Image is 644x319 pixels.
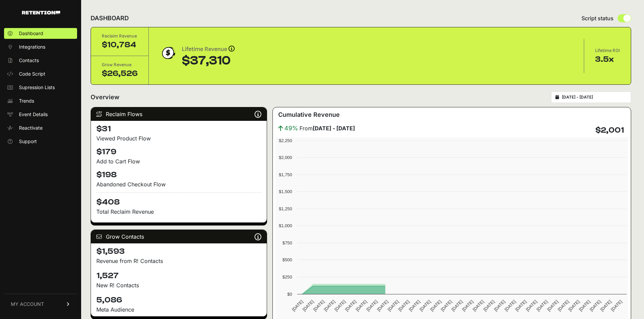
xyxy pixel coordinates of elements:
h4: $1,593 [96,246,261,257]
div: Abandoned Checkout Flow [96,180,261,188]
div: $10,784 [102,39,138,50]
text: $2,250 [279,138,292,143]
span: Dashboard [19,30,43,37]
text: [DATE] [440,299,453,312]
text: [DATE] [291,299,304,312]
span: MY ACCOUNT [11,301,44,308]
div: Lifetime Revenue [182,45,235,54]
text: [DATE] [334,299,347,312]
div: $37,310 [182,54,235,68]
h4: $31 [96,124,261,134]
span: Code Script [19,71,45,77]
text: [DATE] [535,299,549,312]
a: Code Script [4,69,77,79]
a: Integrations [4,42,77,52]
text: [DATE] [387,299,400,312]
text: [DATE] [482,299,496,312]
span: Trends [19,98,34,104]
div: Reclaim Flows [91,107,267,121]
div: Lifetime ROI [595,47,620,54]
text: [DATE] [578,299,591,312]
text: $0 [287,292,292,297]
text: $1,250 [279,206,292,211]
text: $1,750 [279,172,292,177]
text: $500 [283,257,292,262]
a: Event Details [4,109,77,120]
text: $1,500 [279,189,292,194]
text: [DATE] [355,299,368,312]
p: New R! Contacts [96,281,261,289]
text: [DATE] [302,299,315,312]
p: Revenue from R! Contacts [96,257,261,265]
h3: Cumulative Revenue [278,110,340,119]
a: Reactivate [4,123,77,133]
div: Add to Cart Flow [96,157,261,165]
text: [DATE] [376,299,389,312]
span: Support [19,138,37,145]
text: $2,000 [279,155,292,160]
p: Total Reclaim Revenue [96,208,261,216]
span: Script status [581,14,614,22]
text: [DATE] [610,299,623,312]
h4: $408 [96,192,261,208]
span: From [300,124,355,132]
text: [DATE] [397,299,410,312]
a: Supression Lists [4,82,77,93]
h2: DASHBOARD [91,14,129,23]
text: [DATE] [408,299,421,312]
text: [DATE] [461,299,474,312]
text: [DATE] [429,299,443,312]
h4: $198 [96,169,261,180]
a: MY ACCOUNT [4,294,77,314]
div: $26,526 [102,68,138,79]
strong: [DATE] - [DATE] [313,125,355,132]
text: [DATE] [568,299,581,312]
h4: $179 [96,147,261,157]
span: 49% [284,124,298,133]
text: [DATE] [323,299,336,312]
img: dollar-coin-05c43ed7efb7bc0c12610022525b4bbbb207c7efeef5aecc26f025e68dcafac9.png [160,45,176,61]
a: Support [4,136,77,147]
span: Reactivate [19,125,43,131]
span: Integrations [19,44,45,50]
span: Event Details [19,111,48,118]
text: [DATE] [599,299,613,312]
a: Contacts [4,55,77,66]
div: Grow Contacts [91,230,267,243]
text: [DATE] [472,299,485,312]
text: [DATE] [514,299,527,312]
text: $250 [283,274,292,280]
text: [DATE] [451,299,464,312]
text: [DATE] [419,299,432,312]
a: Trends [4,96,77,106]
span: Contacts [19,57,39,64]
img: Retention.com [22,11,60,15]
div: Meta Audience [96,305,261,314]
text: [DATE] [365,299,379,312]
span: Supression Lists [19,84,55,91]
h4: $2,001 [595,125,624,136]
div: Reclaim Revenue [102,33,138,39]
a: Dashboard [4,28,77,39]
text: [DATE] [589,299,602,312]
text: [DATE] [557,299,570,312]
div: 3.5x [595,54,620,65]
text: [DATE] [546,299,559,312]
text: [DATE] [525,299,538,312]
h2: Overview [91,92,119,102]
h4: 1,527 [96,270,261,281]
div: Grow Revenue [102,61,138,68]
text: $750 [283,240,292,245]
text: $1,000 [279,223,292,228]
div: Viewed Product Flow [96,134,261,142]
h4: 5,086 [96,295,261,305]
text: [DATE] [344,299,357,312]
text: [DATE] [504,299,517,312]
text: [DATE] [312,299,326,312]
text: [DATE] [493,299,506,312]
